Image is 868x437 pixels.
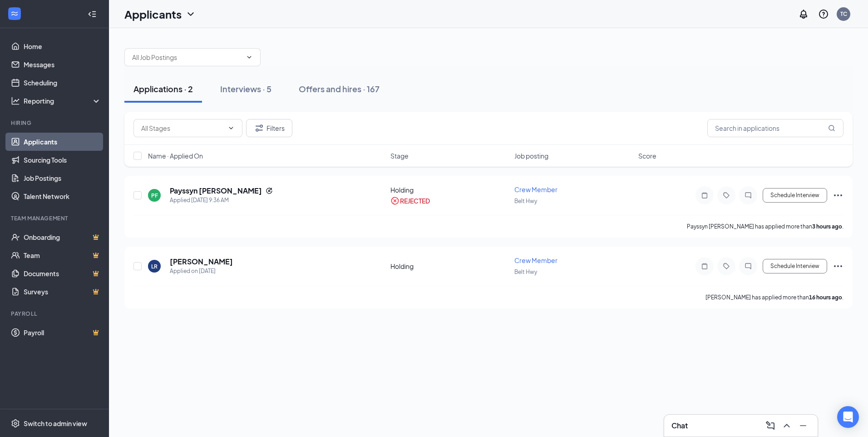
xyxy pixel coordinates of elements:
[141,123,224,133] input: All Stages
[798,420,809,431] svg: Minimize
[687,223,843,230] p: Payssyn [PERSON_NAME] has applied more than .
[390,151,409,160] span: Stage
[170,196,273,205] div: Applied [DATE] 9:36 AM
[24,228,101,246] a: OnboardingCrown
[24,323,101,342] a: PayrollCrown
[151,263,158,270] div: LR
[390,196,399,205] svg: CrossCircle
[170,257,233,267] h5: [PERSON_NAME]
[24,55,101,74] a: Messages
[699,192,710,199] svg: Note
[390,262,509,271] div: Holding
[11,119,99,127] div: Hiring
[671,421,688,431] h3: Chat
[743,192,754,199] svg: ChatInactive
[11,419,20,428] svg: Settings
[818,9,829,20] svg: QuestionInfo
[812,223,842,230] b: 3 hours ago
[699,263,710,270] svg: Note
[705,293,843,301] p: [PERSON_NAME] has applied more than .
[170,267,233,276] div: Applied on [DATE]
[796,418,810,433] button: Minimize
[400,196,430,205] div: REJECTED
[24,151,101,169] a: Sourcing Tools
[798,9,809,20] svg: Notifications
[24,96,102,105] div: Reporting
[254,123,265,134] svg: Filter
[24,264,101,283] a: DocumentsCrown
[779,418,794,433] button: ChevronUp
[227,124,235,132] svg: ChevronDown
[763,188,827,203] button: Schedule Interview
[88,10,97,19] svg: Collapse
[11,310,99,318] div: Payroll
[246,119,292,137] button: Filter Filters
[514,185,557,194] span: Crew Member
[124,6,182,22] h1: Applicants
[220,83,271,94] div: Interviews · 5
[833,190,843,201] svg: Ellipses
[833,261,843,272] svg: Ellipses
[24,246,101,264] a: TeamCrown
[781,420,792,431] svg: ChevronUp
[514,268,537,275] span: Belt Hwy
[828,124,835,132] svg: MagnifyingGlass
[24,187,101,205] a: Talent Network
[185,9,196,20] svg: ChevronDown
[514,256,557,264] span: Crew Member
[514,151,548,160] span: Job posting
[390,185,509,194] div: Holding
[837,406,859,428] div: Open Intercom Messenger
[24,419,87,428] div: Switch to admin view
[24,133,101,151] a: Applicants
[299,83,380,94] div: Offers and hires · 167
[763,259,827,273] button: Schedule Interview
[11,96,20,105] svg: Analysis
[132,52,242,62] input: All Job Postings
[840,10,847,18] div: TC
[763,418,778,433] button: ComposeMessage
[24,283,101,301] a: SurveysCrown
[743,263,754,270] svg: ChatInactive
[638,151,656,160] span: Score
[151,192,158,199] div: PF
[721,263,732,270] svg: Tag
[24,74,101,92] a: Scheduling
[809,294,842,301] b: 16 hours ago
[133,83,193,94] div: Applications · 2
[707,119,843,137] input: Search in applications
[246,54,253,61] svg: ChevronDown
[170,186,262,196] h5: Payssyn [PERSON_NAME]
[24,37,101,55] a: Home
[765,420,776,431] svg: ComposeMessage
[721,192,732,199] svg: Tag
[514,198,537,204] span: Belt Hwy
[11,214,99,222] div: Team Management
[10,9,19,18] svg: WorkstreamLogo
[266,187,273,194] svg: Reapply
[148,151,203,160] span: Name · Applied On
[24,169,101,187] a: Job Postings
